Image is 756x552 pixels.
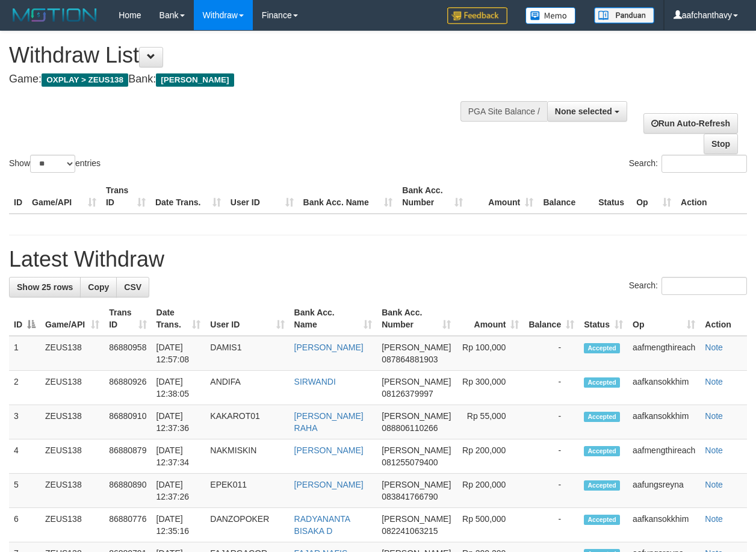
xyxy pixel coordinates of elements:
th: Status: activate to sort column ascending [579,302,628,336]
span: Copy 08126379997 to clipboard [382,389,433,398]
span: Accepted [584,515,620,525]
span: Accepted [584,480,620,491]
td: 1 [9,336,40,371]
a: Note [705,445,723,455]
td: 6 [9,508,40,542]
td: 86880890 [104,474,151,508]
span: [PERSON_NAME] [382,343,451,352]
span: Copy [88,282,109,292]
th: Bank Acc. Number [397,179,468,214]
td: ZEUS138 [40,474,104,508]
th: Amount [468,179,538,214]
select: Showentries [30,155,75,173]
td: - [524,474,579,508]
span: [PERSON_NAME] [382,514,451,524]
td: 4 [9,439,40,474]
td: Rp 500,000 [456,508,524,542]
th: Bank Acc. Name: activate to sort column ascending [290,302,377,336]
span: Show 25 rows [17,282,73,292]
th: Status [593,179,631,214]
td: aafkansokkhim [628,371,700,405]
button: None selected [547,101,627,122]
a: Note [705,514,723,524]
th: Date Trans.: activate to sort column ascending [152,302,206,336]
th: Op [631,179,676,214]
a: Note [705,377,723,386]
td: ZEUS138 [40,371,104,405]
input: Search: [661,277,747,295]
span: Accepted [584,343,620,353]
td: ZEUS138 [40,336,104,371]
th: Trans ID [101,179,150,214]
a: Run Auto-Refresh [643,113,738,134]
th: Date Trans. [150,179,226,214]
th: Op: activate to sort column ascending [628,302,700,336]
td: - [524,405,579,439]
td: 86880776 [104,508,151,542]
td: EPEK011 [205,474,289,508]
td: 2 [9,371,40,405]
label: Search: [629,277,747,295]
span: Accepted [584,412,620,422]
th: Balance [538,179,593,214]
span: [PERSON_NAME] [156,73,234,87]
a: Note [705,343,723,352]
div: PGA Site Balance / [460,101,547,122]
a: Note [705,480,723,489]
td: - [524,371,579,405]
td: ZEUS138 [40,439,104,474]
td: aafkansokkhim [628,508,700,542]
th: ID: activate to sort column descending [9,302,40,336]
td: [DATE] 12:38:05 [152,371,206,405]
span: Accepted [584,446,620,456]
td: - [524,508,579,542]
span: [PERSON_NAME] [382,480,451,489]
th: Trans ID: activate to sort column ascending [104,302,151,336]
span: Copy 088806110266 to clipboard [382,423,438,433]
img: MOTION_logo.png [9,6,101,24]
td: [DATE] 12:37:26 [152,474,206,508]
span: Accepted [584,377,620,388]
td: 5 [9,474,40,508]
td: ZEUS138 [40,508,104,542]
td: Rp 200,000 [456,474,524,508]
td: Rp 55,000 [456,405,524,439]
a: RADYANANTA BISAKA D [294,514,350,536]
span: None selected [555,107,612,116]
th: Action [676,179,747,214]
span: CSV [124,282,141,292]
span: OXPLAY > ZEUS138 [42,73,128,87]
td: [DATE] 12:37:36 [152,405,206,439]
img: Button%20Memo.svg [525,7,576,24]
th: User ID [226,179,299,214]
h1: Withdraw List [9,43,492,67]
td: Rp 200,000 [456,439,524,474]
th: Game/API: activate to sort column ascending [40,302,104,336]
h4: Game: Bank: [9,73,492,85]
td: - [524,439,579,474]
th: Amount: activate to sort column ascending [456,302,524,336]
th: Action [700,302,747,336]
th: Bank Acc. Name [299,179,398,214]
span: Copy 081255079400 to clipboard [382,457,438,467]
span: Copy 087864881903 to clipboard [382,355,438,364]
th: Bank Acc. Number: activate to sort column ascending [377,302,456,336]
img: Feedback.jpg [447,7,507,24]
td: NAKMISKIN [205,439,289,474]
span: Copy 082241063215 to clipboard [382,526,438,536]
td: [DATE] 12:37:34 [152,439,206,474]
a: [PERSON_NAME] RAHA [294,411,364,433]
td: KAKAROT01 [205,405,289,439]
input: Search: [661,155,747,173]
td: aafungsreyna [628,474,700,508]
a: [PERSON_NAME] [294,480,364,489]
label: Show entries [9,155,101,173]
a: [PERSON_NAME] [294,343,364,352]
a: SIRWANDI [294,377,336,386]
a: Stop [704,134,738,154]
a: Note [705,411,723,421]
td: aafmengthireach [628,336,700,371]
h1: Latest Withdraw [9,247,747,271]
th: ID [9,179,27,214]
td: 86880958 [104,336,151,371]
